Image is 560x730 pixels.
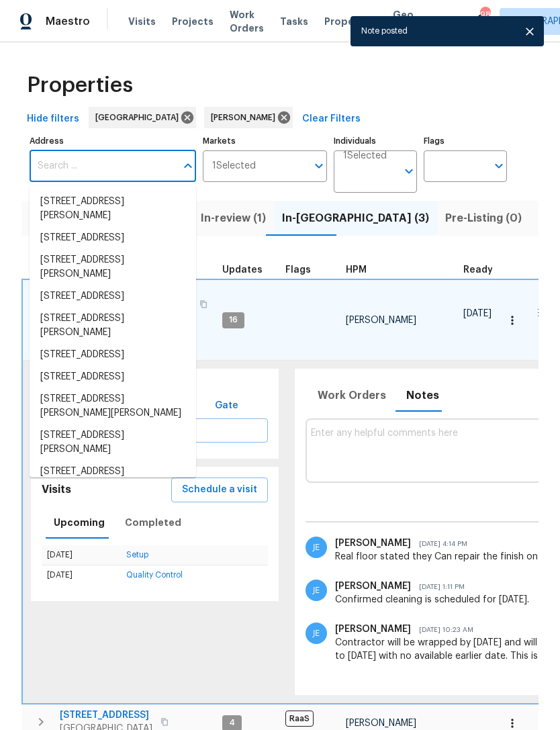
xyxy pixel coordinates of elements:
[27,111,79,128] span: Hide filters
[203,137,328,145] label: Markets
[171,477,268,502] button: Schedule a visit
[205,394,248,418] button: Gate
[30,388,196,424] li: [STREET_ADDRESS][PERSON_NAME][PERSON_NAME]
[30,150,176,182] input: Search ...
[224,717,240,729] span: 4
[335,539,411,548] span: [PERSON_NAME]
[335,625,411,634] span: [PERSON_NAME]
[172,15,214,28] span: Projects
[89,107,196,128] div: [GEOGRAPHIC_DATA]
[282,209,429,228] span: In-[GEOGRAPHIC_DATA] (3)
[42,483,71,497] h5: Visits
[46,15,90,28] span: Maestro
[411,627,473,633] span: [DATE] 10:23 AM
[285,265,311,275] span: Flags
[306,580,327,601] img: Jaydon Entrekin
[318,386,386,405] span: Work Orders
[30,227,196,249] li: [STREET_ADDRESS]
[42,565,121,586] td: [DATE]
[280,17,308,26] span: Tasks
[400,162,418,181] button: Open
[30,461,196,483] li: [STREET_ADDRESS]
[21,107,85,132] button: Hide filters
[179,156,197,175] button: Close
[30,191,196,227] li: [STREET_ADDRESS][PERSON_NAME]
[42,545,121,565] td: [DATE]
[30,249,196,285] li: [STREET_ADDRESS][PERSON_NAME]
[210,398,242,414] span: Gate
[30,308,196,344] li: [STREET_ADDRESS][PERSON_NAME]
[182,482,257,498] span: Schedule a visit
[30,344,196,366] li: [STREET_ADDRESS]
[445,209,522,228] span: Pre-Listing (0)
[27,79,133,92] span: Properties
[201,209,266,228] span: In-review (1)
[230,8,264,35] span: Work Orders
[30,285,196,308] li: [STREET_ADDRESS]
[30,424,196,461] li: [STREET_ADDRESS][PERSON_NAME]
[306,537,327,558] img: Jaydon Entrekin
[480,8,489,21] div: 98
[463,309,492,318] span: [DATE]
[222,265,263,275] span: Updates
[302,111,361,128] span: Clear Filters
[285,711,314,727] span: RaaS
[463,265,505,275] div: Earliest renovation start date (first business day after COE or Checkout)
[489,156,508,175] button: Open
[30,366,196,388] li: [STREET_ADDRESS]
[30,137,196,145] label: Address
[211,111,281,124] span: [PERSON_NAME]
[343,150,387,162] span: 1 Selected
[128,15,156,28] span: Visits
[204,107,293,128] div: [PERSON_NAME]
[406,386,439,405] span: Notes
[212,161,256,172] span: 1 Selected
[424,137,507,145] label: Flags
[54,514,105,531] span: Upcoming
[125,514,181,531] span: Completed
[463,265,493,275] span: Ready
[126,551,148,559] a: Setup
[393,8,457,35] span: Geo Assignments
[297,107,366,132] button: Clear Filters
[346,719,416,728] span: [PERSON_NAME]
[224,314,243,326] span: 16
[346,265,367,275] span: HPM
[411,541,467,547] span: [DATE] 4:14 PM
[346,316,416,325] span: [PERSON_NAME]
[324,15,377,28] span: Properties
[335,582,411,591] span: [PERSON_NAME]
[310,156,328,175] button: Open
[411,584,465,590] span: [DATE] 1:11 PM
[334,137,417,145] label: Individuals
[126,571,183,579] a: Quality Control
[60,709,152,722] span: [STREET_ADDRESS]
[95,111,184,124] span: [GEOGRAPHIC_DATA]
[306,623,327,644] img: Jaydon Entrekin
